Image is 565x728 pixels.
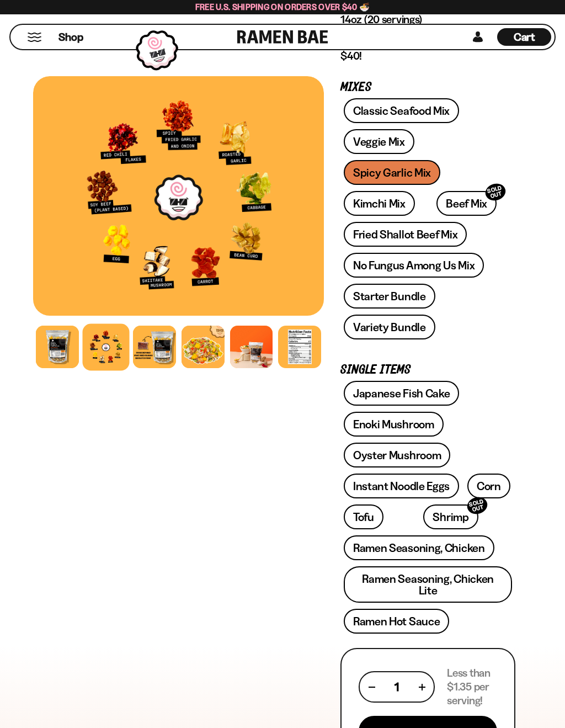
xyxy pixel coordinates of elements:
a: Ramen Seasoning, Chicken [344,535,494,560]
span: 1 [395,680,399,694]
a: Oyster Mushroom [344,443,451,467]
a: Enoki Mushroom [344,412,444,437]
a: Ramen Seasoning, Chicken Lite [344,566,513,603]
a: Cart [497,25,551,49]
p: Single Items [340,365,515,375]
div: SOLD OUT [483,182,508,203]
p: Less than $1.35 per serving! [447,666,497,708]
span: Free U.S. Shipping on Orders over $40 🍜 [195,2,370,12]
a: Tofu [344,504,383,529]
a: Instant Noodle Eggs [344,474,459,498]
a: Classic Seafood Mix [344,98,459,123]
a: Japanese Fish Cake [344,381,460,406]
a: Starter Bundle [344,284,435,309]
a: Beef MixSOLD OUT [436,191,497,216]
div: SOLD OUT [465,495,489,517]
span: Cart [514,30,535,44]
a: Veggie Mix [344,129,414,154]
a: No Fungus Among Us Mix [344,253,484,278]
a: Ramen Hot Sauce [344,609,450,634]
span: Shop [58,30,83,45]
a: Kimchi Mix [344,191,415,216]
a: Fried Shallot Beef Mix [344,222,467,247]
p: Mixes [340,82,515,93]
button: Mobile Menu Trigger [27,33,42,42]
a: Shop [58,28,83,46]
a: Variety Bundle [344,315,435,339]
a: ShrimpSOLD OUT [423,504,478,529]
a: Corn [467,474,510,498]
